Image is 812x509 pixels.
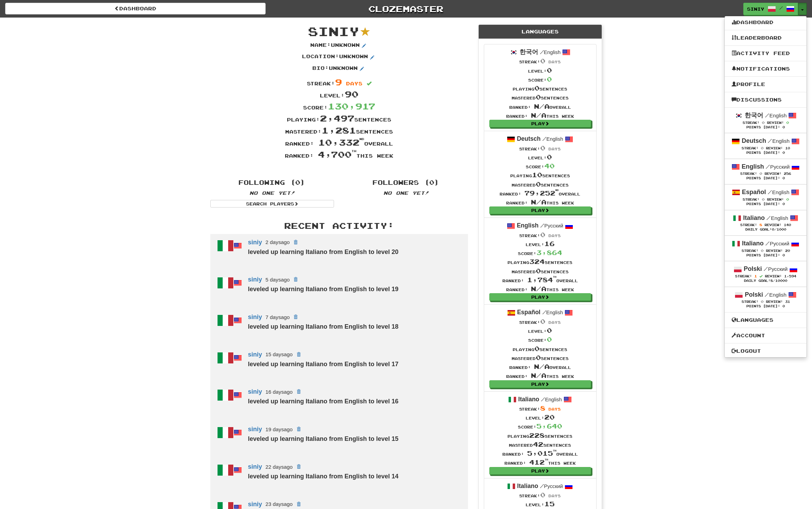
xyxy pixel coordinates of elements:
[506,56,574,65] div: Streak:
[542,136,546,142] span: /
[784,223,791,227] span: 140
[534,345,540,352] span: 0
[210,200,334,208] a: Search Players
[540,222,544,229] span: /
[743,198,759,201] span: Streak:
[548,60,561,64] span: days
[506,326,574,335] div: Level:
[536,422,562,430] span: 5,640
[548,320,561,325] span: days
[506,335,574,344] div: Score:
[745,291,763,298] strong: Polski
[266,501,293,507] small: 23 days ago
[506,362,574,371] div: Ranked: overall
[744,265,762,272] strong: Polski
[770,279,773,283] span: 8
[740,172,757,176] span: Streak:
[766,249,783,253] span: Review:
[506,499,574,508] div: Level:
[542,136,563,142] small: English
[205,136,473,148] div: Ranked: overall
[506,353,574,362] div: Mastered sentences
[544,162,555,170] span: 40
[536,93,541,101] span: 0
[540,57,545,65] span: 0
[266,314,290,320] small: 7 days ago
[346,81,363,86] span: days
[506,344,574,353] div: Playing sentences
[266,426,293,432] small: 19 days ago
[732,176,800,181] div: Points [DATE]: 0
[761,248,764,253] span: 0
[742,300,758,304] span: Streak:
[765,172,781,176] span: Review:
[529,432,545,439] span: 228
[725,95,807,104] a: Discussions
[500,152,580,161] div: Level:
[759,171,762,176] span: 0
[764,266,768,272] span: /
[765,240,770,246] span: /
[529,258,545,265] span: 324
[765,274,782,278] span: Review:
[248,426,262,433] a: siniy
[536,180,541,188] span: 0
[345,89,358,99] span: 90
[500,161,580,170] div: Score:
[540,49,544,55] span: /
[725,210,807,235] a: Italiano /English Streak: 8 Review: 140 Daily Goal:0/1000
[725,236,807,261] a: Italiano /Русский Streak: 0 Review: 20 Points [DATE]: 0
[732,279,800,283] div: Daily Goal: /10000
[747,6,764,12] span: siniy
[248,473,399,480] strong: leveled up learning Italiano from English to level 14
[725,184,807,210] a: Español /English Streak: 0 Review: 0 Points [DATE]: 0
[540,318,545,325] span: 0
[735,274,752,278] span: Streak:
[544,500,555,508] span: 15
[359,137,364,141] sup: nd
[725,159,807,184] a: English /Русский Streak: 0 Review: 256 Points [DATE]: 0
[248,435,399,442] strong: leveled up learning Italiano from English to level 15
[328,101,375,111] span: 130,917
[534,363,549,370] span: N/A
[529,458,548,466] span: 412
[766,300,783,304] span: Review:
[248,323,399,330] strong: leveled up learning Italiano from English to level 18
[548,147,561,151] span: days
[541,396,545,402] span: /
[308,24,359,39] span: siniy
[502,449,578,458] div: Ranked: overall
[248,500,262,507] a: siniy
[540,491,545,499] span: 0
[743,3,798,15] a: siniy /
[732,227,800,232] div: Daily Goal: /1000
[540,231,545,238] span: 0
[383,190,429,196] em: No one yet!
[725,108,807,133] a: 한국어 /English Streak: 0 Review: 0 Points [DATE]: 0
[785,249,790,253] span: 20
[506,84,574,93] div: Playing sentences
[517,222,538,229] strong: English
[502,404,578,413] div: Streak:
[765,112,769,118] span: /
[531,285,546,293] span: N/A
[506,371,574,380] div: Ranked: this week
[534,84,540,92] span: 0
[725,80,807,89] a: Profile
[732,253,800,258] div: Points [DATE]: 0
[489,380,591,388] a: Play
[725,64,807,73] a: Notifications
[266,389,293,395] small: 16 days ago
[266,239,290,245] small: 2 days ago
[500,170,580,179] div: Playing sentences
[553,276,556,278] sup: th
[489,206,591,214] a: Play
[761,146,764,150] span: 0
[500,144,580,152] div: Streak:
[344,179,468,186] h4: Followers (0)
[732,304,800,309] div: Points [DATE]: 0
[506,490,574,499] div: Streak:
[320,113,354,123] span: 2,497
[785,300,790,304] span: 31
[205,148,473,160] div: Ranked: this week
